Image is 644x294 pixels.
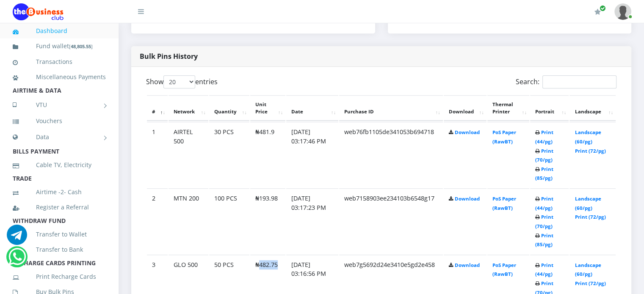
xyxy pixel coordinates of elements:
[13,267,106,286] a: Print Recharge Cards
[516,75,616,88] label: Search:
[13,182,106,202] a: Airtime -2- Cash
[13,198,106,217] a: Register a Referral
[69,43,93,49] small: [ ]
[286,122,338,187] td: [DATE] 03:17:46 PM
[575,280,605,286] a: Print (72/pg)
[339,122,443,187] td: web76fb1105de341053b694718
[575,195,601,211] a: Landscape (60/pg)
[535,232,553,248] a: Print (85/pg)
[535,195,553,211] a: Print (44/pg)
[13,111,106,131] a: Vouchers
[13,94,106,115] a: VTU
[492,262,516,278] a: PoS Paper (RawBT)
[7,231,27,245] a: Chat for support
[13,225,106,244] a: Transfer to Wallet
[614,3,631,20] img: User
[147,122,168,187] td: 1
[530,95,569,121] th: Portrait: activate to sort column ascending
[13,3,64,20] img: Logo
[542,75,616,88] input: Search:
[535,214,553,229] a: Print (70/pg)
[286,95,338,121] th: Date: activate to sort column ascending
[286,188,338,254] td: [DATE] 03:17:23 PM
[575,262,601,278] a: Landscape (60/pg)
[209,122,249,187] td: 30 PCS
[487,95,529,121] th: Thermal Printer: activate to sort column ascending
[444,95,486,121] th: Download: activate to sort column ascending
[209,95,249,121] th: Quantity: activate to sort column ascending
[13,126,106,148] a: Data
[575,148,605,154] a: Print (72/pg)
[535,148,553,163] a: Print (70/pg)
[569,95,616,121] th: Landscape: activate to sort column ascending
[13,240,106,259] a: Transfer to Bank
[146,75,218,88] label: Show entries
[147,95,168,121] th: #: activate to sort column descending
[71,43,91,49] b: 48,805.55
[13,67,106,87] a: Miscellaneous Payments
[8,253,26,267] a: Chat for support
[575,129,601,145] a: Landscape (60/pg)
[455,129,480,135] a: Download
[600,5,606,11] span: Renew/Upgrade Subscription
[169,95,208,121] th: Network: activate to sort column ascending
[250,122,285,187] td: ₦481.9
[169,122,208,187] td: AIRTEL 500
[575,214,605,220] a: Print (72/pg)
[250,95,285,121] th: Unit Price: activate to sort column ascending
[492,195,516,211] a: PoS Paper (RawBT)
[13,52,106,71] a: Transactions
[492,129,516,145] a: PoS Paper (RawBT)
[13,155,106,175] a: Cable TV, Electricity
[535,166,553,181] a: Print (85/pg)
[163,75,195,88] select: Showentries
[339,95,443,121] th: Purchase ID: activate to sort column ascending
[209,188,249,254] td: 100 PCS
[339,188,443,254] td: web7158903ee234103b6548g17
[13,36,106,56] a: Fund wallet[48,805.55]
[147,188,168,254] td: 2
[535,129,553,145] a: Print (44/pg)
[455,262,480,268] a: Download
[250,188,285,254] td: ₦193.98
[140,52,198,61] strong: Bulk Pins History
[535,262,553,278] a: Print (44/pg)
[13,21,106,41] a: Dashboard
[455,195,480,202] a: Download
[169,188,208,254] td: MTN 200
[594,8,601,15] i: Renew/Upgrade Subscription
